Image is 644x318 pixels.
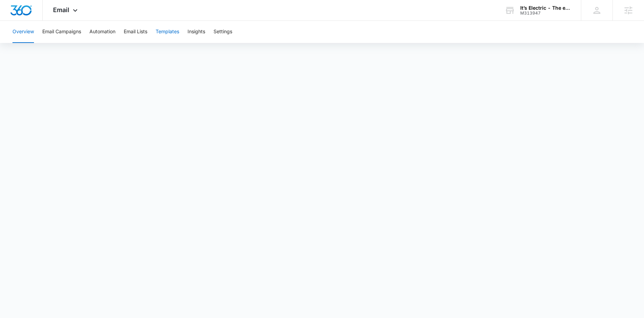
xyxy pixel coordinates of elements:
[214,21,232,43] button: Settings
[188,21,205,43] button: Insights
[520,11,571,16] div: account id
[12,21,34,43] button: Overview
[520,5,571,11] div: account name
[42,21,81,43] button: Email Campaigns
[156,21,179,43] button: Templates
[124,21,147,43] button: Email Lists
[53,6,69,14] span: Email
[89,21,115,43] button: Automation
